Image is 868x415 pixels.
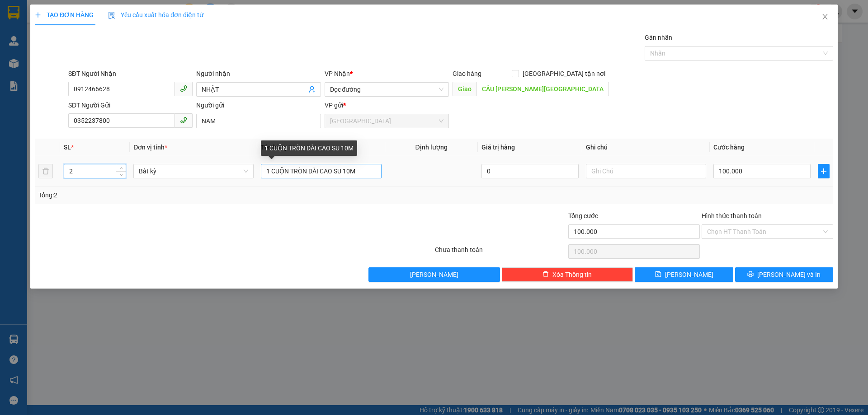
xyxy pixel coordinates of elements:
[68,69,193,79] div: SĐT Người Nhận
[635,267,733,282] button: save[PERSON_NAME]
[261,140,357,156] div: 1 CUỘN TRÒN DÀI CAO SU 10M
[35,11,94,19] span: TẠO ĐƠN HÀNG
[481,164,579,178] input: 0
[586,164,706,178] input: Ghi Chú
[476,82,609,96] input: Dọc đường
[542,271,549,278] span: delete
[415,144,448,151] span: Định lượng
[552,270,592,280] span: Xóa Thông tin
[68,100,193,110] div: SĐT Người Gửi
[261,164,381,178] input: VD: Bàn, Ghế
[139,164,248,178] span: Bất kỳ
[645,34,672,41] label: Gán nhãn
[64,144,71,151] span: SL
[35,12,41,18] span: plus
[818,164,830,178] button: plus
[180,85,187,92] span: phone
[196,69,321,79] div: Người nhận
[330,83,443,96] span: Dọc đường
[502,267,633,282] button: deleteXóa Thông tin
[453,70,481,77] span: Giao hàng
[702,212,762,219] label: Hình thức thanh toán
[747,271,754,278] span: printer
[330,114,443,128] span: Sài Gòn
[325,100,449,110] div: VP gửi
[308,86,316,93] span: user-add
[655,271,661,278] span: save
[118,166,124,171] span: up
[481,144,515,151] span: Giá trị hàng
[38,190,335,200] div: Tổng: 2
[519,69,609,79] span: [GEOGRAPHIC_DATA] tận nơi
[818,168,829,175] span: plus
[38,164,53,178] button: delete
[821,13,829,20] span: close
[108,11,203,19] span: Yêu cầu xuất hóa đơn điện tử
[568,212,598,219] span: Tổng cước
[116,164,126,171] span: Increase Value
[133,144,167,151] span: Đơn vị tính
[582,139,710,156] th: Ghi chú
[757,270,821,280] span: [PERSON_NAME] và In
[735,267,833,282] button: printer[PERSON_NAME] và In
[410,270,458,280] span: [PERSON_NAME]
[180,117,187,124] span: phone
[453,82,476,96] span: Giao
[434,245,567,261] div: Chưa thanh toán
[116,171,126,178] span: Decrease Value
[713,144,745,151] span: Cước hàng
[812,5,838,30] button: Close
[196,100,321,110] div: Người gửi
[325,70,350,77] span: VP Nhận
[368,267,500,282] button: [PERSON_NAME]
[665,270,713,280] span: [PERSON_NAME]
[108,12,115,19] img: icon
[118,172,124,177] span: down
